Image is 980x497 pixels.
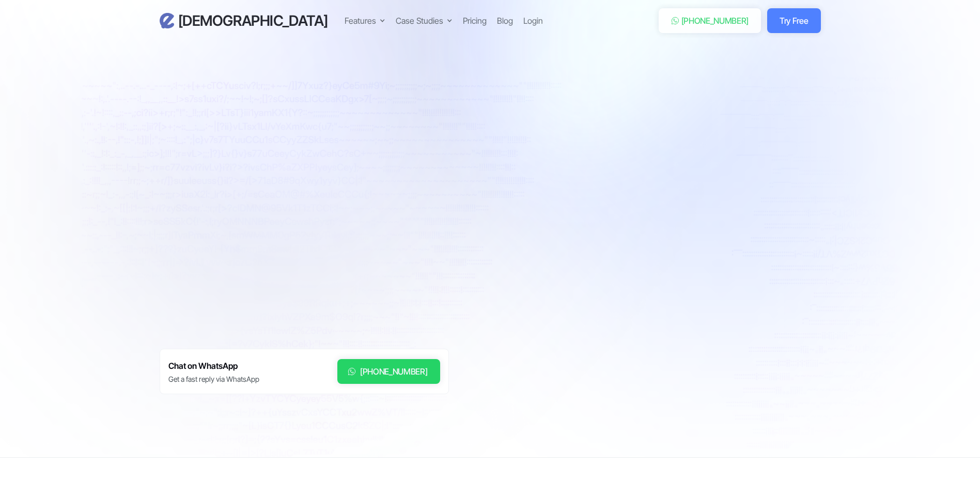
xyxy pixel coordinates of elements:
div: [PHONE_NUMBER] [681,14,749,27]
h3: [DEMOGRAPHIC_DATA] [178,12,328,30]
div: Features [345,14,376,27]
div: Features [345,14,385,27]
a: Pricing [463,14,487,27]
div: [PHONE_NUMBER] [360,365,428,378]
a: Try Free [767,8,820,33]
div: Case Studies [396,14,453,27]
a: [PHONE_NUMBER] [659,8,761,33]
div: Get a fast reply via WhatsApp [168,374,259,384]
h6: Chat on WhatsApp [168,359,259,373]
div: Case Studies [396,14,443,27]
a: Login [523,14,543,27]
a: [PHONE_NUMBER] [337,359,440,384]
a: home [160,12,328,30]
a: Blog [497,14,513,27]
